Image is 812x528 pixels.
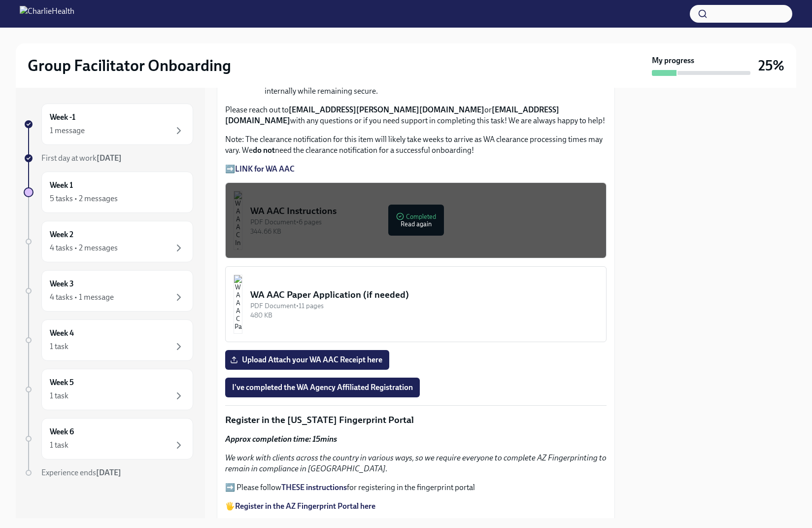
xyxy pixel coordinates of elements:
div: 1 task [50,390,68,401]
div: 1 task [50,341,68,352]
span: Upload Attach your WA AAC Receipt here [232,355,382,365]
h6: Week 3 [50,279,74,289]
strong: My progress [652,55,694,66]
h6: Week 5 [50,377,74,388]
button: WA AAC InstructionsPDF Document•6 pages344.66 KBCompletedRead again [225,182,607,258]
div: 1 message [50,125,85,136]
div: 4 tasks • 1 message [50,292,114,303]
h6: Week 6 [50,426,74,437]
a: Week 51 task [24,369,193,410]
a: First day at work[DATE] [24,153,193,164]
img: CharlieHealth [20,6,74,22]
p: 🖐️ [225,501,607,512]
div: 5 tasks • 2 messages [50,193,118,204]
div: WA AAC Paper Application (if needed) [250,288,598,301]
span: First day at work [41,153,122,163]
div: 1 task [50,440,68,451]
button: I've completed the WA Agency Affiliated Registration [225,378,420,397]
img: WA AAC Instructions [234,191,242,250]
div: 344.66 KB [250,227,598,236]
a: Week 24 tasks • 2 messages [24,221,193,262]
div: 4 tasks • 2 messages [50,243,118,253]
strong: [DATE] [96,468,121,477]
strong: [EMAIL_ADDRESS][PERSON_NAME][DOMAIN_NAME] [289,105,484,114]
a: Week -11 message [24,104,193,145]
h3: 25% [758,57,784,74]
p: ➡️ Please follow for registering in the fingerprint portal [225,482,607,493]
p: ➡️ [225,164,607,175]
div: 480 KB [250,311,598,320]
h6: Week 4 [50,328,74,339]
em: We work with clients across the country in various ways, so we require everyone to complete AZ Fi... [225,453,607,473]
strong: do not [253,145,275,155]
div: PDF Document • 11 pages [250,301,598,311]
strong: Approx completion time: 15mins [225,434,337,444]
button: WA AAC Paper Application (if needed)PDF Document•11 pages480 KB [225,266,607,342]
img: WA AAC Paper Application (if needed) [234,275,242,334]
a: THESE instructions [281,483,347,492]
span: Experience ends [41,468,121,477]
a: Register in the AZ Fingerprint Portal here [235,501,375,511]
a: Week 34 tasks • 1 message [24,270,193,312]
strong: [EMAIL_ADDRESS][DOMAIN_NAME] [225,105,559,125]
h6: Week 2 [50,229,73,240]
h2: Group Facilitator Onboarding [28,56,231,75]
div: PDF Document • 6 pages [250,217,598,227]
a: LINK for WA AAC [235,164,295,174]
h6: Week 1 [50,180,73,191]
strong: [DATE] [97,153,122,163]
label: Upload Attach your WA AAC Receipt here [225,350,389,370]
p: Please reach out to or with any questions or if you need support in completing this task! We are ... [225,105,607,126]
p: Register in the [US_STATE] Fingerprint Portal [225,414,607,426]
div: WA AAC Instructions [250,205,598,217]
a: Week 61 task [24,418,193,459]
h6: Week -1 [50,112,75,123]
a: Week 41 task [24,319,193,361]
span: I've completed the WA Agency Affiliated Registration [232,383,413,392]
p: Note: The clearance notification for this item will likely take weeks to arrive as WA clearance p... [225,134,607,156]
a: Week 15 tasks • 2 messages [24,172,193,213]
